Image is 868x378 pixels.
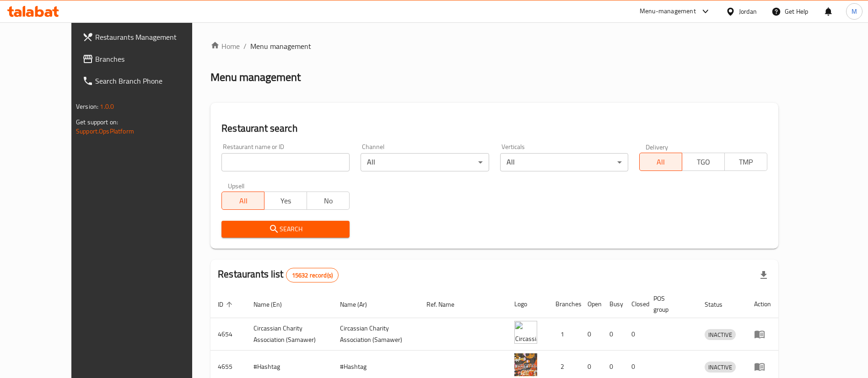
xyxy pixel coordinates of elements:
td: ​Circassian ​Charity ​Association​ (Samawer) [333,318,419,351]
th: Branches [548,290,580,318]
span: Search Branch Phone [95,75,209,86]
span: Get support on: [76,116,118,128]
span: Search [229,224,342,235]
span: M [852,6,857,16]
span: Menu management [250,41,311,52]
label: Delivery [646,144,669,150]
td: 0 [602,318,624,351]
nav: breadcrumb [210,41,778,52]
a: Support.OpsPlatform [76,125,134,137]
label: Upsell [228,182,245,189]
a: Home [210,41,240,52]
td: 4654 [210,318,246,351]
div: All [361,153,489,171]
button: Search [221,221,350,238]
td: 1 [548,318,580,351]
span: TGO [686,155,721,169]
span: INACTIVE [705,362,736,373]
a: Restaurants Management [75,26,216,48]
span: Name (En) [253,299,294,310]
th: Closed [624,290,646,318]
div: Total records count [286,268,339,282]
div: Menu [754,329,771,340]
h2: Restaurant search [221,122,767,135]
span: Branches [95,53,209,64]
button: All [221,192,264,210]
span: 1.0.0 [100,101,114,112]
a: Search Branch Phone [75,70,216,92]
span: POS group [653,293,686,315]
span: Status [705,299,734,310]
span: Ref. Name [426,299,466,310]
button: No [307,192,350,210]
img: ​Circassian ​Charity ​Association​ (Samawer) [514,321,537,344]
h2: Menu management [210,70,301,85]
button: Yes [264,192,307,210]
span: Yes [268,194,303,208]
span: INACTIVE [705,330,736,340]
a: Branches [75,48,216,70]
input: Search for restaurant name or ID.. [221,153,350,171]
div: INACTIVE [705,362,736,373]
h2: Restaurants list [218,267,339,282]
button: TGO [682,153,725,171]
td: ​Circassian ​Charity ​Association​ (Samawer) [246,318,333,351]
span: 15632 record(s) [286,271,338,280]
span: Restaurants Management [95,32,209,43]
span: All [643,155,679,169]
th: Logo [507,290,548,318]
button: All [639,153,682,171]
span: Version: [76,101,98,112]
span: All [226,194,261,208]
span: TMP [728,155,764,169]
div: Menu [754,361,771,372]
button: TMP [724,153,767,171]
div: Menu-management [640,6,696,17]
div: INACTIVE [705,329,736,340]
td: 0 [624,318,646,351]
th: Action [747,290,778,318]
span: No [311,194,346,208]
div: Jordan [739,6,757,16]
div: Export file [753,264,775,286]
img: #Hashtag [514,353,537,376]
div: All [500,153,628,171]
th: Busy [602,290,624,318]
li: / [243,41,247,52]
td: 0 [580,318,602,351]
span: ID [218,299,235,310]
span: Name (Ar) [340,299,379,310]
th: Open [580,290,602,318]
